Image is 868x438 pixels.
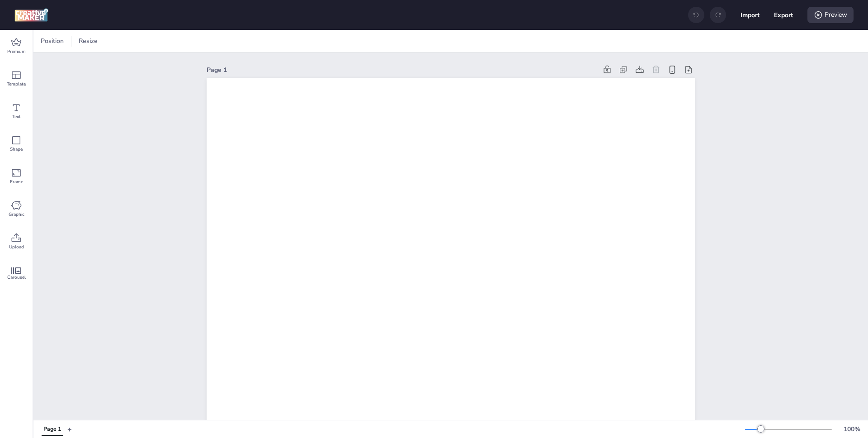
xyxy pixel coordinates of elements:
div: Page 1 [207,65,597,75]
span: Resize [77,36,99,46]
span: Premium [7,48,26,55]
img: logo Creative Maker [14,8,48,22]
span: Upload [9,243,24,251]
span: Carousel [7,274,26,281]
div: Preview [807,7,854,23]
button: + [67,421,72,437]
button: Import [741,5,759,24]
div: Page 1 [43,425,61,433]
span: Shape [10,146,23,153]
button: Export [774,5,793,24]
div: Tabs [37,421,67,437]
span: Position [39,36,66,46]
span: Text [12,113,21,120]
span: Frame [10,178,23,186]
div: 100 % [841,424,863,434]
span: Template [7,81,26,88]
span: Graphic [9,211,24,218]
